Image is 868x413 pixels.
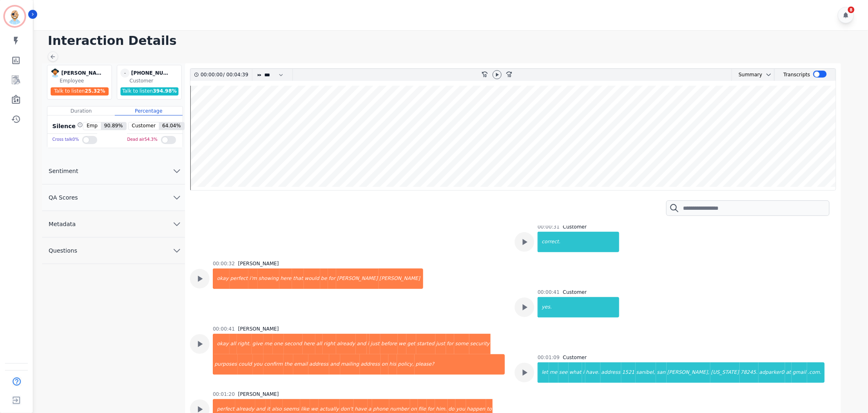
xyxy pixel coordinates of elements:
[807,362,825,383] div: .com.
[214,269,230,289] div: okay
[42,220,82,228] span: Metadata
[563,289,587,295] div: Customer
[201,69,223,81] div: 00:00:00
[558,362,569,383] div: see
[253,354,263,375] div: you
[336,269,379,289] div: [PERSON_NAME]
[292,269,303,289] div: that
[367,334,370,354] div: i
[101,122,126,130] span: 90.89 %
[159,122,184,130] span: 64.04 %
[415,354,505,375] div: please?
[131,69,172,78] div: [PHONE_NUMBER]
[127,134,157,146] div: Dead air 54.3 %
[667,362,711,383] div: [PERSON_NAME],
[582,362,585,383] div: i
[563,224,587,230] div: Customer
[42,167,85,175] span: Sentiment
[283,354,293,375] div: the
[42,246,84,255] span: Questions
[435,334,446,354] div: just
[538,224,560,230] div: 00:00:31
[328,269,337,289] div: for
[252,334,263,354] div: give
[5,7,25,26] img: Bordered avatar
[740,362,759,383] div: 78245.
[273,334,283,354] div: one
[153,88,176,94] span: 394.98 %
[785,362,792,383] div: at
[621,362,636,383] div: 1521
[129,122,159,130] span: Customer
[379,269,424,289] div: [PERSON_NAME]
[549,362,558,383] div: me
[248,269,257,289] div: i'm
[732,69,762,81] div: Summary
[214,334,230,354] div: okay
[238,354,253,375] div: could
[308,354,329,375] div: address
[388,354,397,375] div: his
[238,260,279,267] div: [PERSON_NAME]
[263,334,273,354] div: me
[230,334,237,354] div: all
[42,211,185,238] button: Metadata chevron down
[47,107,115,115] div: Duration
[538,297,619,318] div: yes.
[238,326,279,332] div: [PERSON_NAME]
[172,219,182,229] svg: chevron down
[636,362,656,383] div: sanibel,
[120,87,179,95] div: Talk to listen
[356,334,367,354] div: and
[454,334,469,354] div: some
[398,334,406,354] div: we
[172,193,182,202] svg: chevron down
[323,334,336,354] div: right
[320,269,328,289] div: be
[42,184,185,211] button: QA Scores chevron down
[120,69,129,78] span: -
[83,122,101,130] span: Emp
[569,362,582,383] div: what
[381,354,388,375] div: on
[406,334,416,354] div: get
[848,7,855,13] div: 8
[762,71,772,78] button: chevron down
[258,269,280,289] div: showing
[213,260,235,267] div: 00:00:32
[201,69,250,81] div: /
[225,69,247,81] div: 00:04:39
[710,362,740,383] div: [US_STATE]
[360,354,381,375] div: address
[52,134,79,146] div: Cross talk 0 %
[538,289,560,295] div: 00:00:41
[213,391,235,397] div: 00:01:20
[279,269,292,289] div: here
[237,334,252,354] div: right.
[42,158,185,184] button: Sentiment chevron down
[51,87,109,95] div: Talk to listen
[329,354,340,375] div: and
[563,354,587,361] div: Customer
[60,78,110,84] div: Employee
[172,246,182,255] svg: chevron down
[336,334,356,354] div: already
[446,334,455,354] div: for
[172,166,182,176] svg: chevron down
[585,362,600,383] div: have.
[230,269,249,289] div: perfect
[538,354,560,361] div: 00:01:09
[115,107,182,115] div: Percentage
[238,391,279,397] div: [PERSON_NAME]
[538,232,619,252] div: correct.
[293,354,308,375] div: email
[340,354,360,375] div: mailing
[759,362,785,383] div: adparker0
[303,334,315,354] div: here
[42,238,185,264] button: Questions chevron down
[129,78,180,84] div: Customer
[214,354,238,375] div: purposes
[469,334,491,354] div: security
[416,334,435,354] div: started
[792,362,807,383] div: gmail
